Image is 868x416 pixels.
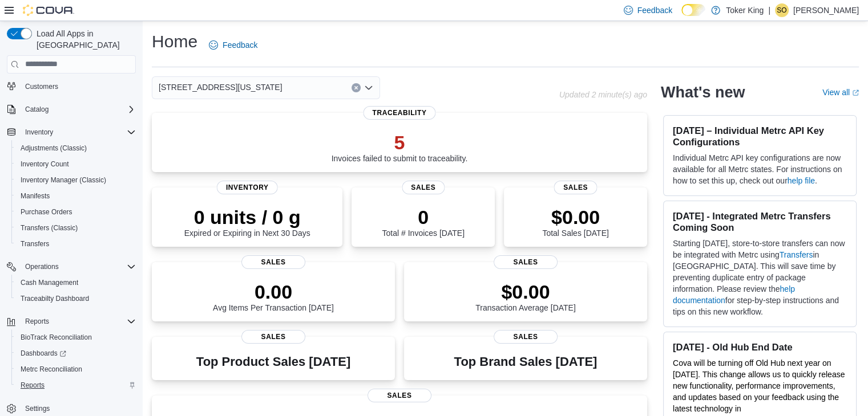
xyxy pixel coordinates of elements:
button: Cash Management [11,275,140,291]
button: Inventory [2,124,140,140]
span: Purchase Orders [21,207,72,217]
h2: What's new [661,83,745,101]
button: Inventory Manager (Classic) [11,172,140,188]
a: Transfers [780,250,813,259]
a: Metrc Reconciliation [16,362,87,376]
div: Total # Invoices [DATE] [382,206,464,238]
span: Catalog [25,105,49,114]
button: BioTrack Reconciliation [11,329,140,345]
span: Sales [494,330,558,344]
button: Adjustments (Classic) [11,140,140,156]
span: Cash Management [21,278,78,287]
span: Catalog [21,103,136,116]
div: Invoices failed to submit to traceability. [332,131,468,163]
span: Adjustments (Classic) [16,141,136,155]
a: help file [788,176,815,185]
button: Catalog [21,103,53,116]
span: Feedback [223,39,257,51]
a: Dashboards [16,346,71,360]
span: Dark Mode [681,16,682,17]
div: Samantha O'Rear [775,3,789,17]
span: SO [777,3,786,17]
button: Reports [11,377,140,393]
span: Transfers (Classic) [16,221,136,235]
span: Settings [21,401,136,415]
a: Traceabilty Dashboard [16,292,94,305]
span: Settings [25,404,50,413]
span: Sales [241,255,305,269]
span: Customers [25,82,58,91]
span: Traceabilty Dashboard [21,294,89,303]
button: Reports [2,313,140,329]
button: Customers [2,78,140,95]
p: $0.00 [542,206,608,229]
p: 0.00 [213,280,334,303]
span: Inventory Count [16,157,136,171]
span: Feedback [637,5,672,16]
h1: Home [152,30,197,53]
a: Purchase Orders [16,205,77,219]
input: Dark Mode [681,4,705,16]
h3: [DATE] - Old Hub End Date [673,341,847,353]
span: Transfers [16,237,136,251]
span: Dashboards [21,349,66,358]
img: Cova [23,5,74,16]
p: Toker King [726,3,764,17]
span: Sales [241,330,305,344]
span: Purchase Orders [16,205,136,219]
button: Purchase Orders [11,204,140,220]
button: Reports [21,315,54,328]
a: Reports [16,378,49,392]
p: 5 [332,131,468,154]
button: Manifests [11,188,140,204]
h3: Top Brand Sales [DATE] [454,355,597,369]
span: Dashboards [16,346,136,360]
button: Catalog [2,101,140,117]
span: Load All Apps in [GEOGRAPHIC_DATA] [32,28,136,51]
div: Avg Items Per Transaction [DATE] [213,280,334,312]
div: Total Sales [DATE] [542,206,608,238]
span: Manifests [21,191,50,201]
span: Traceabilty Dashboard [16,292,136,305]
span: [STREET_ADDRESS][US_STATE] [159,80,282,94]
span: Inventory [21,125,136,139]
span: BioTrack Reconciliation [21,333,92,342]
span: Manifests [16,189,136,203]
a: Inventory Count [16,157,74,171]
span: Cash Management [16,276,136,289]
span: Sales [494,255,558,269]
a: Adjustments (Classic) [16,141,91,155]
p: Updated 2 minute(s) ago [559,90,647,99]
button: Inventory [21,125,58,139]
div: Transaction Average [DATE] [475,280,576,312]
span: Operations [25,262,59,271]
span: Inventory [217,181,278,194]
h3: [DATE] – Individual Metrc API Key Configurations [673,125,847,148]
span: Reports [21,381,45,390]
a: Transfers (Classic) [16,221,82,235]
a: Settings [21,402,54,415]
button: Metrc Reconciliation [11,361,140,377]
span: Customers [21,79,136,93]
a: help documentation [673,284,795,305]
a: BioTrack Reconciliation [16,331,96,344]
span: Traceability [363,106,435,120]
span: Metrc Reconciliation [21,365,82,374]
a: Dashboards [11,345,140,361]
p: 0 units / 0 g [184,206,310,229]
a: Feedback [204,34,262,56]
a: Transfers [16,237,54,251]
button: Inventory Count [11,156,140,172]
a: View allExternal link [822,88,859,97]
p: Starting [DATE], store-to-store transfers can now be integrated with Metrc using in [GEOGRAPHIC_D... [673,238,847,317]
h3: [DATE] - Integrated Metrc Transfers Coming Soon [673,210,847,233]
span: Inventory [25,128,53,137]
span: Reports [21,315,136,328]
button: Transfers [11,236,140,252]
a: Inventory Manager (Classic) [16,173,111,187]
button: Traceabilty Dashboard [11,291,140,307]
svg: External link [852,89,859,96]
h3: Top Product Sales [DATE] [196,355,350,369]
a: Manifests [16,189,54,203]
span: BioTrack Reconciliation [16,331,136,344]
